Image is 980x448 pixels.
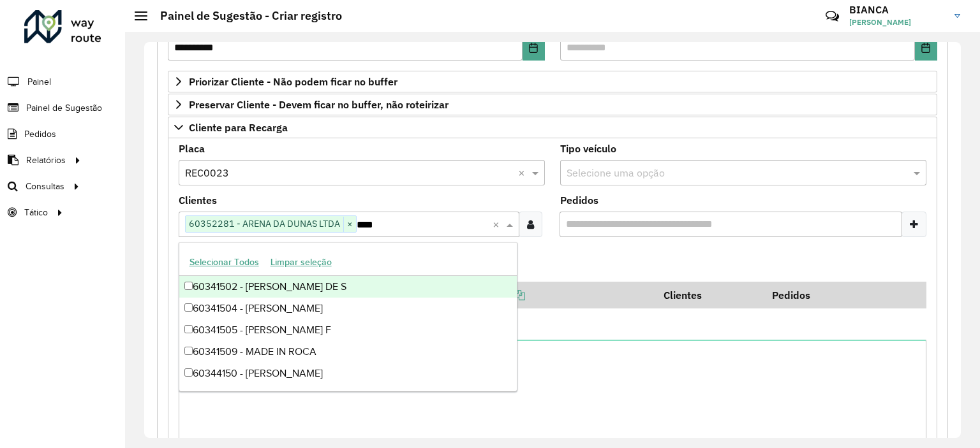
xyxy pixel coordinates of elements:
span: Pedidos [24,127,56,141]
div: 60341505 - [PERSON_NAME] F [179,319,517,341]
h2: Painel de Sugestão - Criar registro [147,9,342,23]
button: Choose Date [523,35,545,61]
div: 60344150 - [PERSON_NAME] [179,363,517,384]
button: Choose Date [915,35,937,61]
span: 60352281 - ARENA DA DUNAS LTDA [186,216,343,231]
a: Preservar Cliente - Devem ficar no buffer, não roteirizar [168,94,937,115]
span: Clear all [493,217,503,232]
label: Tipo veículo [560,141,616,156]
a: Priorizar Cliente - Não podem ficar no buffer [168,71,937,92]
span: Painel [27,75,51,89]
span: × [343,217,356,232]
ng-dropdown-panel: Options list [179,242,518,392]
span: Clear all [518,165,529,180]
span: Relatórios [26,154,66,167]
button: Limpar seleção [265,252,338,272]
a: Cliente para Recarga [168,117,937,138]
span: [PERSON_NAME] [849,17,945,28]
th: Clientes [655,282,764,308]
div: 60341509 - MADE IN ROCA [179,341,517,363]
label: Placa [179,141,205,156]
span: Consultas [26,180,64,193]
h3: BIANCA [849,4,945,16]
label: Clientes [179,192,217,208]
div: 60341502 - [PERSON_NAME] DE S [179,276,517,298]
span: Priorizar Cliente - Não podem ficar no buffer [189,76,397,87]
th: Código Cliente [408,282,655,308]
span: Cliente para Recarga [189,122,288,133]
th: Pedidos [763,282,872,308]
span: Painel de Sugestão [26,101,102,115]
span: Preservar Cliente - Devem ficar no buffer, não roteirizar [189,99,449,110]
div: 60341504 - [PERSON_NAME] [179,298,517,319]
label: Pedidos [560,192,598,208]
button: Selecionar Todos [184,252,265,272]
a: Contato Rápido [819,3,846,30]
span: Tático [24,206,48,219]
